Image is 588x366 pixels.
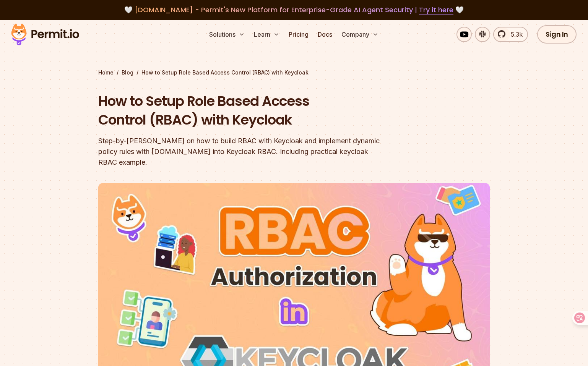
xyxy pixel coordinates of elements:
[537,25,577,44] a: Sign In
[135,5,453,15] span: [DOMAIN_NAME] - Permit's New Platform for Enterprise-Grade AI Agent Security |
[122,69,133,76] a: Blog
[206,27,248,42] button: Solutions
[286,27,312,42] a: Pricing
[8,21,83,47] img: Permit logo
[251,27,283,42] button: Learn
[98,92,392,130] h1: How to Setup Role Based Access Control (RBAC) with Keycloak
[98,69,490,76] div: / /
[506,30,523,39] span: 5.3k
[315,27,335,42] a: Docs
[493,27,528,42] a: 5.3k
[338,27,382,42] button: Company
[98,69,114,76] a: Home
[98,136,392,168] div: Step-by-[PERSON_NAME] on how to build RBAC with Keycloak and implement dynamic policy rules with ...
[419,5,453,15] a: Try it here
[18,5,570,15] div: 🤍 🤍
